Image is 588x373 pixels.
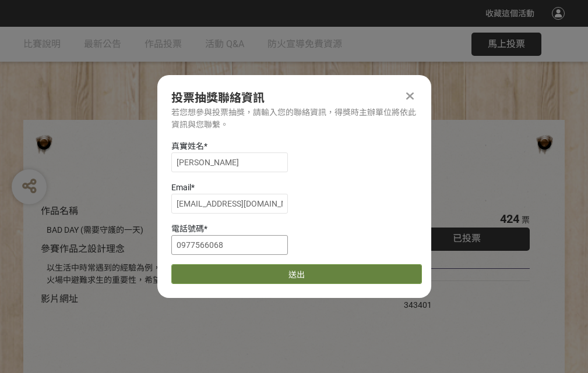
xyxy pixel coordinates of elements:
span: 最新公告 [84,38,121,49]
div: 若您想參與投票抽獎，請輸入您的聯絡資訊，得獎時主辦單位將依此資訊與您聯繫。 [171,106,417,131]
span: 電話號碼 [171,224,204,233]
span: 收藏這個活動 [485,9,534,18]
iframe: Facebook Share [435,287,493,299]
a: 活動 Q&A [205,27,244,62]
div: 以生活中時常遇到的經驗為例，透過對比的方式宣傳住宅用火災警報器、家庭逃生計畫及火場中避難求生的重要性，希望透過趣味的短影音讓更多人認識到更多的防火觀念。 [47,262,369,286]
span: 424 [500,212,519,226]
a: 比賽說明 [23,27,61,62]
a: 最新公告 [84,27,121,62]
button: 送出 [171,264,422,284]
span: 活動 Q&A [205,38,244,49]
span: 已投票 [453,233,481,244]
span: Email [171,183,191,192]
a: 作品投票 [145,27,182,62]
span: 參賽作品之設計理念 [41,243,125,254]
span: 作品投票 [145,38,182,49]
span: 作品名稱 [41,205,78,216]
div: BAD DAY (需要守護的一天) [47,224,369,236]
button: 馬上投票 [471,33,541,56]
span: 票 [522,215,530,225]
span: 真實姓名 [171,141,204,151]
span: 影片網址 [41,293,78,304]
div: 投票抽獎聯絡資訊 [171,89,417,106]
span: 馬上投票 [488,38,525,49]
span: 防火宣導免費資源 [267,38,342,49]
span: 比賽說明 [23,38,61,49]
a: 防火宣導免費資源 [267,27,342,62]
